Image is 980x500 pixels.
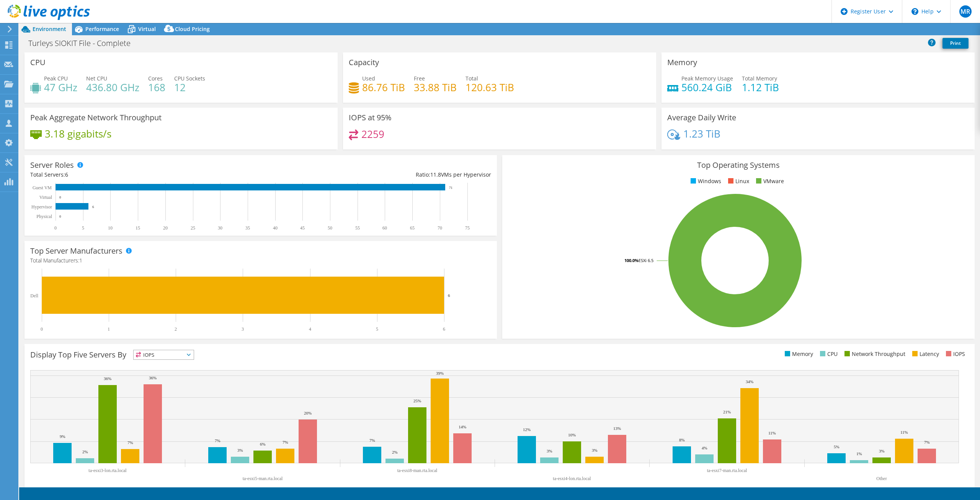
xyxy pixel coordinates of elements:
h3: CPU [30,58,46,67]
text: 25 [191,225,195,231]
text: Dell [30,293,38,298]
text: 3 [242,326,244,332]
text: 0 [59,215,61,218]
h4: 33.88 TiB [414,83,457,92]
text: Hypervisor [31,204,52,210]
span: Environment [33,25,66,33]
text: 6 [448,293,450,298]
li: IOPS [944,350,965,358]
text: ta-esxi7-man.rta.local [707,468,747,473]
span: MR [959,5,972,18]
span: CPU Sockets [174,75,205,82]
text: 15 [136,225,140,231]
text: 3% [237,448,243,452]
span: Total Memory [742,75,777,82]
text: 5 [82,225,84,231]
text: ta-esxi8-man.rta.local [397,468,438,473]
text: 7% [127,440,133,445]
span: Performance [85,25,119,33]
h4: 47 GHz [44,83,77,92]
h3: Server Roles [30,161,74,169]
span: Peak Memory Usage [681,75,733,82]
text: 12% [523,427,531,432]
h4: 3.18 gigabits/s [45,130,111,138]
text: 4 [309,326,311,332]
text: 7% [215,438,220,443]
text: ta-esxi5-man.rta.local [243,476,283,481]
text: 2 [175,326,177,332]
h4: 560.24 GiB [681,83,733,92]
text: 20 [163,225,168,231]
tspan: 100.0% [624,257,639,263]
h3: Peak Aggregate Network Throughput [30,113,162,122]
li: Latency [910,350,939,358]
text: ta-esxi3-lon.rta.local [88,468,127,473]
text: 0 [59,195,61,199]
text: 10 [108,225,113,231]
div: Total Servers: [30,170,261,179]
text: Virtual [39,195,52,200]
h4: 86.76 TiB [362,83,405,92]
h3: Average Daily Write [667,113,736,122]
text: Guest VM [33,185,52,190]
li: VMware [754,177,784,185]
text: 2% [392,450,398,454]
li: Network Throughput [843,350,905,358]
text: 6% [260,442,266,446]
text: 7% [369,438,375,443]
text: 30 [218,225,222,231]
text: 36% [149,375,157,380]
span: 11.8 [430,171,441,178]
text: 34% [746,379,753,384]
text: 40 [273,225,278,231]
text: Other [876,476,887,481]
span: 1 [79,257,82,264]
text: 39% [436,371,444,375]
text: 7% [283,440,288,444]
text: 71 [449,186,452,190]
text: 11% [768,431,776,435]
text: 10% [568,433,576,437]
text: 65 [410,225,415,231]
text: 5 [376,326,378,332]
h1: Turleys SIOKIT File - Complete [25,39,142,48]
text: 55 [355,225,360,231]
span: Peak CPU [44,75,68,82]
span: 6 [65,171,68,178]
svg: \n [911,8,918,15]
text: 35 [245,225,250,231]
h4: 12 [174,83,205,92]
text: 3% [547,449,552,453]
text: 60 [382,225,387,231]
li: CPU [818,350,838,358]
li: Linux [726,177,749,185]
text: 3% [879,449,885,453]
span: Total [465,75,478,82]
text: 7% [924,440,930,444]
span: Cores [148,75,163,82]
text: 14% [459,425,466,429]
span: Virtual [138,25,156,33]
h4: 2259 [361,130,384,138]
text: 5% [834,444,840,449]
text: 25% [413,398,421,403]
h3: Capacity [349,58,379,67]
text: 36% [104,376,111,381]
h4: 1.12 TiB [742,83,779,92]
li: Memory [783,350,813,358]
text: 1 [108,326,110,332]
text: 45 [300,225,305,231]
text: 2% [82,449,88,454]
a: Print [942,38,969,49]
h3: Top Server Manufacturers [30,247,122,255]
h3: Memory [667,58,697,67]
text: 3% [592,448,598,452]
text: 21% [723,410,731,414]
text: 6 [92,205,94,209]
tspan: ESXi 6.5 [639,257,653,263]
h4: Total Manufacturers: [30,256,491,265]
text: 9% [60,434,65,439]
span: Cloud Pricing [175,25,210,33]
div: Ratio: VMs per Hypervisor [261,170,491,179]
text: 6 [443,326,445,332]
